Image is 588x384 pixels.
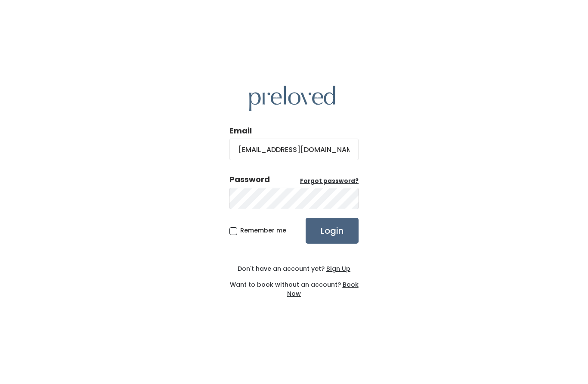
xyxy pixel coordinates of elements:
[229,264,359,273] div: Don't have an account yet?
[326,264,350,273] u: Sign Up
[229,174,270,185] div: Password
[300,177,359,186] a: Forgot password?
[240,226,286,235] span: Remember me
[287,280,359,298] a: Book Now
[229,273,359,298] div: Want to book without an account?
[306,218,359,244] input: Login
[325,264,350,273] a: Sign Up
[229,125,252,136] label: Email
[249,86,335,111] img: preloved logo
